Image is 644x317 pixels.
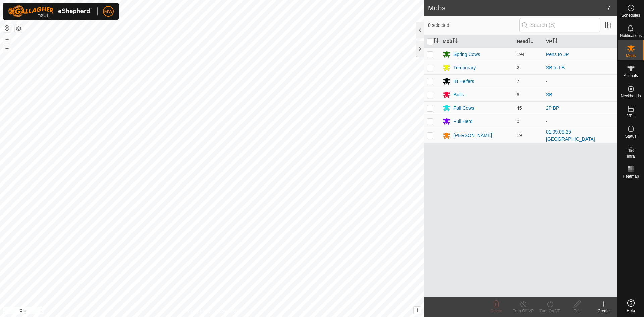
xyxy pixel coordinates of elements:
a: Pens to JP [546,52,569,57]
button: i [414,307,421,314]
th: VP [543,35,617,48]
div: Edit [563,308,590,314]
span: 7 [607,3,610,13]
span: Help [627,309,635,313]
a: 2P BP [546,105,559,111]
span: Status [625,134,636,138]
div: Fall Cows [453,105,474,112]
span: 6 [517,92,519,97]
div: IB Heifers [453,78,474,85]
td: - [543,115,617,128]
th: Head [514,35,543,48]
span: 7 [517,78,519,84]
p-sorticon: Activate to sort [433,39,439,44]
button: Map Layers [15,24,23,33]
span: i [417,307,418,313]
img: Gallagher Logo [8,5,92,17]
span: 2 [517,65,519,70]
span: 194 [517,52,524,57]
a: Contact Us [219,308,238,314]
a: Privacy Policy [185,308,211,314]
td: - [543,74,617,88]
span: VPs [627,114,634,118]
span: Heatmap [623,174,639,178]
a: SB to LB [546,65,565,70]
span: 0 selected [428,22,519,29]
a: SB [546,92,552,97]
div: [PERSON_NAME] [453,132,492,139]
div: Temporary [453,64,476,71]
span: MW [104,8,113,15]
div: Full Herd [453,118,473,125]
p-sorticon: Activate to sort [528,39,533,44]
span: Delete [491,309,502,313]
span: Infra [627,154,635,158]
span: 0 [517,119,519,124]
span: Animals [624,74,638,78]
p-sorticon: Activate to sort [452,39,458,44]
button: Reset Map [3,24,11,32]
div: Bulls [453,91,464,98]
a: Help [618,297,644,315]
a: 01.09.09.25 [GEOGRAPHIC_DATA] [546,129,595,142]
p-sorticon: Activate to sort [552,39,558,44]
span: Neckbands [621,94,641,98]
span: Schedules [621,13,640,17]
div: Turn On VP [537,308,563,314]
span: 19 [517,133,522,138]
div: Spring Cows [453,51,480,58]
div: Turn Off VP [510,308,537,314]
span: Mobs [626,54,636,58]
h2: Mobs [428,4,607,12]
th: Mob [440,35,514,48]
div: Create [590,308,617,314]
input: Search (S) [519,18,600,32]
button: + [3,35,11,43]
button: – [3,44,11,52]
span: 45 [517,105,522,111]
span: Notifications [620,34,642,38]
